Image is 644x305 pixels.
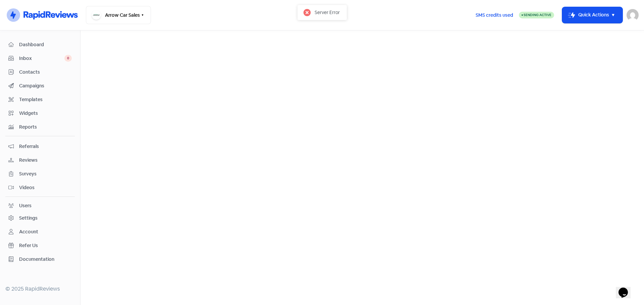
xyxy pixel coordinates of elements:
a: Campaigns [5,80,75,92]
a: Documentation [5,253,75,265]
a: Reviews [5,154,75,166]
div: Users [19,202,32,209]
span: Sending Active [524,13,551,17]
span: Widgets [19,110,72,117]
a: Inbox 0 [5,52,75,65]
a: Widgets [5,107,75,120]
span: Reports [19,124,72,131]
a: SMS credits used [470,11,519,18]
a: Refer Us [5,239,75,252]
a: Templates [5,93,75,106]
span: Campaigns [19,82,72,89]
span: Dashboard [19,41,72,48]
span: Contacts [19,69,72,76]
span: Reviews [19,157,72,164]
a: Videos [5,181,75,194]
div: © 2025 RapidReviews [5,285,75,293]
a: Dashboard [5,39,75,51]
div: Server Error [315,9,340,16]
button: Arrow Car Sales [86,6,151,24]
a: Referrals [5,140,75,153]
a: Reports [5,121,75,133]
img: User [627,9,639,21]
span: Referrals [19,143,72,150]
a: Sending Active [519,11,554,19]
span: Templates [19,96,72,103]
span: 0 [64,55,72,62]
iframe: chat widget [616,278,637,298]
button: Quick Actions [562,7,623,23]
span: Inbox [19,55,64,62]
div: Settings [19,215,38,222]
a: Contacts [5,66,75,78]
a: Account [5,226,75,238]
span: Documentation [19,256,72,263]
a: Users [5,200,75,212]
a: Settings [5,212,75,224]
span: Refer Us [19,242,72,249]
span: SMS credits used [476,12,513,19]
a: Surveys [5,168,75,180]
span: Videos [19,184,72,191]
span: Surveys [19,170,72,177]
div: Account [19,228,38,235]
